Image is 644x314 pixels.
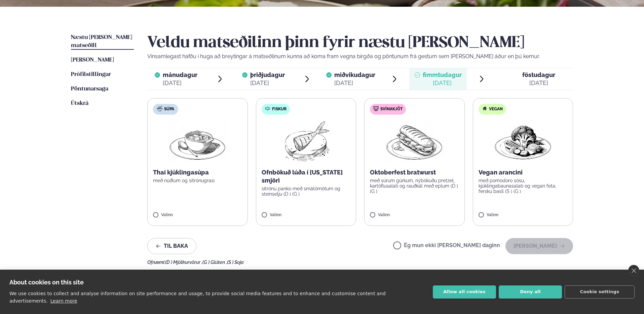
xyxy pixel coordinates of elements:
span: Prófílstillingar [71,72,111,77]
span: mánudagur [163,71,197,78]
p: með pomodoro sósu, kjúklingabaunasalati og vegan feta, fersku basil (S ) (G ) [479,178,568,194]
div: [DATE] [163,79,197,87]
a: [PERSON_NAME] [71,56,114,64]
div: [DATE] [250,79,285,87]
img: fish.svg [265,106,270,111]
p: Vegan arancini [479,168,568,176]
a: Learn more [50,298,77,304]
span: fimmtudagur [423,71,462,78]
a: close [628,265,639,276]
p: We use cookies to collect and analyse information on site performance and usage, to provide socia... [9,291,386,304]
p: með súrum gúrkum, nýbökuðu pretzel, kartöflusalati og rauðkál með eplum (D ) (G ) [370,178,459,194]
span: Næstu [PERSON_NAME] matseðill [71,35,132,48]
button: [PERSON_NAME] [505,238,573,254]
img: Panini.png [385,120,444,163]
span: [PERSON_NAME] [71,57,114,63]
div: [DATE] [334,79,375,87]
a: Næstu [PERSON_NAME] matseðill [71,34,134,50]
span: (S ) Soja [227,260,244,265]
div: Ofnæmi: [147,260,573,265]
p: Ofnbökuð lúða í [US_STATE] smjöri [262,168,351,185]
strong: About cookies on this site [9,279,84,286]
h2: Veldu matseðilinn þinn fyrir næstu [PERSON_NAME] [147,34,573,52]
span: (D ) Mjólkurvörur , [165,260,202,265]
div: [DATE] [522,79,555,87]
a: Prófílstillingar [71,71,111,79]
p: sítrónu panko með smátómötum og steinselju (D ) (G ) [262,186,351,197]
a: Útskrá [71,100,88,108]
img: Soup.png [168,120,227,163]
div: [DATE] [423,79,462,87]
img: Vegan.png [493,120,553,163]
p: Thai kjúklingasúpa [153,168,242,176]
img: pork.svg [373,106,379,111]
span: (G ) Glúten , [202,260,227,265]
p: með núðlum og sítrónugrasi [153,178,242,183]
span: miðvikudagur [334,71,375,78]
span: föstudagur [522,71,555,78]
button: Cookie settings [565,285,635,299]
img: Fish.png [276,120,336,163]
span: þriðjudagur [250,71,285,78]
button: Deny all [499,285,562,299]
span: Pöntunarsaga [71,86,108,92]
img: soup.svg [157,106,162,111]
span: Útskrá [71,101,88,106]
span: Vegan [489,107,503,112]
button: Til baka [147,238,196,254]
p: Oktoberfest bratwurst [370,168,459,176]
span: Súpa [164,107,174,112]
p: Vinsamlegast hafðu í huga að breytingar á matseðlinum kunna að koma fram vegna birgða og pöntunum... [147,52,573,61]
a: Pöntunarsaga [71,85,108,93]
img: Vegan.svg [482,106,487,111]
span: Svínakjöt [380,107,403,112]
span: Fiskur [272,107,287,112]
button: Allow all cookies [433,285,496,299]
